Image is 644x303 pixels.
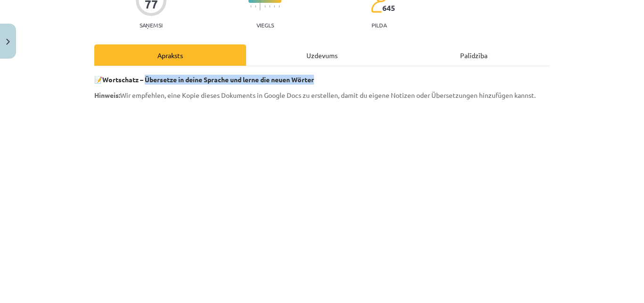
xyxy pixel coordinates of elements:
[279,5,280,8] img: icon-short-line-57e1e144782c952c97e751825c79c345078a6d821885a25fce030b3d8c18986b.svg
[264,5,265,8] img: icon-short-line-57e1e144782c952c97e751825c79c345078a6d821885a25fce030b3d8c18986b.svg
[250,5,251,8] img: icon-short-line-57e1e144782c952c97e751825c79c345078a6d821885a25fce030b3d8c18986b.svg
[274,5,275,8] img: icon-short-line-57e1e144782c952c97e751825c79c345078a6d821885a25fce030b3d8c18986b.svg
[256,22,274,28] p: Viegls
[269,5,270,8] img: icon-short-line-57e1e144782c952c97e751825c79c345078a6d821885a25fce030b3d8c18986b.svg
[102,75,314,84] strong: Wortschatz – Übersetze in deine Sprache und lerne die neuen Wörter
[398,44,550,66] div: Palīdzība
[382,4,395,12] span: 645
[94,44,246,66] div: Apraksts
[246,44,398,66] div: Uzdevums
[136,22,166,28] p: Saņemsi
[372,22,387,28] p: pilda
[94,91,536,99] span: Wir empfehlen, eine Kopie dieses Dokuments in Google Docs zu erstellen, damit du eigene Notizen o...
[6,39,10,45] img: icon-close-lesson-0947bae3869378f0d4975bcd49f059093ad1ed9edebbc8119c70593378902aed.svg
[255,5,256,8] img: icon-short-line-57e1e144782c952c97e751825c79c345078a6d821885a25fce030b3d8c18986b.svg
[94,91,120,99] strong: Hinweis:
[94,75,550,85] p: 📝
